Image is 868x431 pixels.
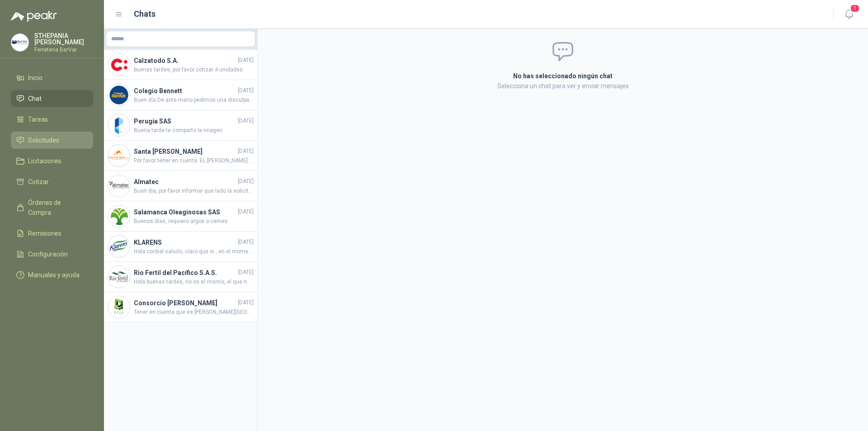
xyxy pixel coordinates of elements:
[28,73,42,83] span: Inicio
[108,145,130,166] img: Company Logo
[11,34,28,51] img: Company Logo
[134,207,236,217] h4: Salamanca Oleaginosas SAS
[238,56,254,65] span: [DATE]
[405,71,721,81] h2: No has seleccionado ningún chat
[11,266,93,284] a: Manuales y ayuda
[34,47,93,52] p: Ferreteria BerVar
[104,171,257,201] a: Company LogoAlmatec[DATE]Buen dia, por favor informar que lado la solicitas ?
[28,177,49,187] span: Cotizar
[238,238,254,246] span: [DATE]
[238,86,254,95] span: [DATE]
[28,228,61,238] span: Remisiones
[134,217,254,226] span: Buenos dias, requiero argox o cemex
[104,141,257,171] a: Company LogoSanta [PERSON_NAME][DATE]Por favor tener en cuenta. EL [PERSON_NAME] viene de 75 metr...
[134,56,236,66] h4: Calzatodo S.A.
[28,135,59,145] span: Solicitudes
[238,147,254,156] span: [DATE]
[108,54,130,76] img: Company Logo
[108,175,130,197] img: Company Logo
[11,69,93,86] a: Inicio
[11,152,93,170] a: Licitaciones
[108,266,130,288] img: Company Logo
[28,270,80,280] span: Manuales y ayuda
[134,116,236,126] h4: Perugia SAS
[28,198,85,218] span: Órdenes de Compra
[28,114,48,124] span: Tareas
[134,86,236,96] h4: Colegio Bennett
[11,173,93,190] a: Cotizar
[134,278,254,286] span: Hola buenas tardes, no es el mismo, el que nosotros manejamos es marca truper y adjuntamos la fic...
[134,237,236,247] h4: KLARENS
[108,205,130,227] img: Company Logo
[134,126,254,135] span: Buena tarde te comparto la imagen
[28,249,68,259] span: Configuración
[238,117,254,125] span: [DATE]
[134,268,236,278] h4: Rio Fertil del Pacífico S.A.S.
[134,247,254,256] span: Hola cordial saludo, claro que si , en el momento en que la despachemos te adjunto la guía para e...
[134,298,236,308] h4: Consorcio [PERSON_NAME]
[11,194,93,221] a: Órdenes de Compra
[28,156,61,166] span: Licitaciones
[104,292,257,322] a: Company LogoConsorcio [PERSON_NAME][DATE]Tener en cuenta que es [PERSON_NAME][GEOGRAPHIC_DATA]
[108,84,130,106] img: Company Logo
[238,208,254,216] span: [DATE]
[34,33,93,45] p: STHEPANIA [PERSON_NAME]
[134,66,254,74] span: buenas tardes, por favor cotizar 4 unidades
[134,147,236,156] h4: Santa [PERSON_NAME]
[134,187,254,195] span: Buen dia, por favor informar que lado la solicitas ?
[104,110,257,141] a: Company LogoPerugia SAS[DATE]Buena tarde te comparto la imagen
[841,6,857,23] button: 1
[11,225,93,242] a: Remisiones
[104,262,257,292] a: Company LogoRio Fertil del Pacífico S.A.S.[DATE]Hola buenas tardes, no es el mismo, el que nosotr...
[108,114,130,136] img: Company Logo
[104,201,257,232] a: Company LogoSalamanca Oleaginosas SAS[DATE]Buenos dias, requiero argox o cemex
[104,80,257,110] a: Company LogoColegio Bennett[DATE]Buen día De ante mano pedimos una disculpa por lo sucedido, nove...
[134,308,254,317] span: Tener en cuenta que es [PERSON_NAME][GEOGRAPHIC_DATA]
[11,111,93,128] a: Tareas
[108,296,130,318] img: Company Logo
[11,90,93,107] a: Chat
[405,81,721,91] p: Selecciona un chat para ver y enviar mensajes
[238,177,254,186] span: [DATE]
[134,177,236,187] h4: Almatec
[108,236,130,257] img: Company Logo
[238,268,254,277] span: [DATE]
[134,156,254,165] span: Por favor tener en cuenta. EL [PERSON_NAME] viene de 75 metros, me confirmas si necesitas que ven...
[11,246,93,263] a: Configuración
[11,11,57,22] img: Logo peakr
[238,298,254,307] span: [DATE]
[104,50,257,80] a: Company LogoCalzatodo S.A.[DATE]buenas tardes, por favor cotizar 4 unidades
[28,94,42,104] span: Chat
[134,8,156,20] h1: Chats
[104,232,257,262] a: Company LogoKLARENS[DATE]Hola cordial saludo, claro que si , en el momento en que la despachemos ...
[134,96,254,104] span: Buen día De ante mano pedimos una disculpa por lo sucedido, novedad de la cotizacion el valor es ...
[850,4,860,13] span: 1
[11,132,93,149] a: Solicitudes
